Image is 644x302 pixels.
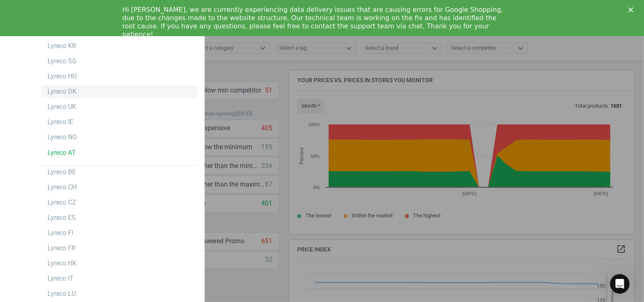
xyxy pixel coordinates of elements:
[610,274,630,294] iframe: Intercom live chat
[47,259,77,268] div: Lyreco HK
[628,7,637,12] div: Close
[47,198,76,207] div: Lyreco CZ
[47,168,76,177] div: Lyreco BE
[47,244,76,253] div: Lyreco FR
[47,228,73,237] div: Lyreco FI
[47,57,77,66] div: Lyreco SG
[47,213,76,222] div: Lyreco ES
[47,133,77,142] div: Lyreco NO
[47,87,77,96] div: Lyreco DK
[47,118,73,127] div: Lyreco IE
[47,148,76,157] div: Lyreco AT
[47,289,76,298] div: Lyreco LU
[122,6,509,39] div: Hi [PERSON_NAME], we are currently experiencing data delivery issues that are causing errors for ...
[47,274,74,283] div: Lyreco IT
[47,72,77,81] div: Lyreco HU
[47,183,77,192] div: Lyreco CH
[47,41,76,51] div: Lyreco KR
[47,102,76,111] div: Lyreco UK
